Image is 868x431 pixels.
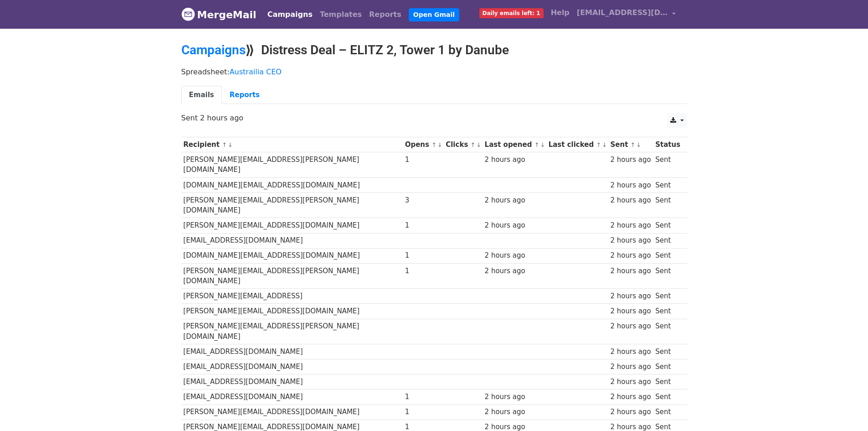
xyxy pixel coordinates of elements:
[181,192,403,218] td: [PERSON_NAME][EMAIL_ADDRESS][PERSON_NAME][DOMAIN_NAME]
[610,392,651,402] div: 2 hours ago
[471,141,476,148] a: ↑
[610,195,651,206] div: 2 hours ago
[485,392,544,402] div: 2 hours ago
[230,68,282,76] a: Austrailia CEO
[610,291,651,301] div: 2 hours ago
[534,141,539,148] a: ↑
[181,7,195,21] img: MergeMail logo
[610,407,651,417] div: 2 hours ago
[443,137,482,152] th: Clicks
[405,407,442,417] div: 1
[653,177,682,192] td: Sent
[485,407,544,417] div: 2 hours ago
[653,192,682,218] td: Sent
[636,141,641,148] a: ↓
[476,4,547,22] a: Daily emails left: 1
[653,359,682,374] td: Sent
[181,67,687,77] p: Spreadsheet:
[653,374,682,389] td: Sent
[409,8,459,21] a: Open Gmail
[610,362,651,372] div: 2 hours ago
[431,141,437,148] a: ↑
[405,220,442,231] div: 1
[653,304,682,319] td: Sent
[405,250,442,261] div: 1
[485,195,544,206] div: 2 hours ago
[405,155,442,165] div: 1
[573,4,680,25] a: [EMAIL_ADDRESS][DOMAIN_NAME]
[653,248,682,263] td: Sent
[596,141,601,148] a: ↑
[485,250,544,261] div: 2 hours ago
[653,319,682,344] td: Sent
[181,359,403,374] td: [EMAIL_ADDRESS][DOMAIN_NAME]
[653,233,682,248] td: Sent
[602,141,607,148] a: ↓
[540,141,545,148] a: ↓
[653,405,682,420] td: Sent
[181,319,403,344] td: [PERSON_NAME][EMAIL_ADDRESS][PERSON_NAME][DOMAIN_NAME]
[610,220,651,231] div: 2 hours ago
[181,374,403,389] td: [EMAIL_ADDRESS][DOMAIN_NAME]
[222,86,267,104] a: Reports
[610,155,651,165] div: 2 hours ago
[222,141,227,148] a: ↑
[653,389,682,405] td: Sent
[610,266,651,276] div: 2 hours ago
[653,289,682,304] td: Sent
[181,152,403,178] td: [PERSON_NAME][EMAIL_ADDRESS][PERSON_NAME][DOMAIN_NAME]
[610,377,651,387] div: 2 hours ago
[610,306,651,317] div: 2 hours ago
[610,347,651,357] div: 2 hours ago
[485,220,544,231] div: 2 hours ago
[403,137,444,152] th: Opens
[405,392,442,402] div: 1
[483,137,546,152] th: Last opened
[181,42,246,57] a: Campaigns
[547,4,573,22] a: Help
[610,235,651,246] div: 2 hours ago
[181,177,403,192] td: [DOMAIN_NAME][EMAIL_ADDRESS][DOMAIN_NAME]
[608,137,653,152] th: Sent
[653,344,682,359] td: Sent
[485,266,544,276] div: 2 hours ago
[181,42,687,58] h2: ⟫ Distress Deal – ELITZ 2, Tower 1 by Danube
[181,263,403,289] td: [PERSON_NAME][EMAIL_ADDRESS][PERSON_NAME][DOMAIN_NAME]
[405,266,442,276] div: 1
[181,304,403,319] td: [PERSON_NAME][EMAIL_ADDRESS][DOMAIN_NAME]
[485,155,544,165] div: 2 hours ago
[610,180,651,191] div: 2 hours ago
[316,5,365,24] a: Templates
[546,137,608,152] th: Last clicked
[264,5,316,24] a: Campaigns
[181,405,403,420] td: [PERSON_NAME][EMAIL_ADDRESS][DOMAIN_NAME]
[653,263,682,289] td: Sent
[181,218,403,233] td: [PERSON_NAME][EMAIL_ADDRESS][DOMAIN_NAME]
[181,248,403,263] td: [DOMAIN_NAME][EMAIL_ADDRESS][DOMAIN_NAME]
[181,389,403,405] td: [EMAIL_ADDRESS][DOMAIN_NAME]
[405,195,442,206] div: 3
[181,86,222,104] a: Emails
[181,113,687,123] p: Sent 2 hours ago
[365,5,405,24] a: Reports
[181,344,403,359] td: [EMAIL_ADDRESS][DOMAIN_NAME]
[181,233,403,248] td: [EMAIL_ADDRESS][DOMAIN_NAME]
[610,250,651,261] div: 2 hours ago
[653,137,682,152] th: Status
[437,141,442,148] a: ↓
[479,8,544,18] span: Daily emails left: 1
[653,152,682,178] td: Sent
[577,7,668,18] span: [EMAIL_ADDRESS][DOMAIN_NAME]
[653,218,682,233] td: Sent
[181,5,257,24] a: MergeMail
[181,289,403,304] td: [PERSON_NAME][EMAIL_ADDRESS]
[610,321,651,332] div: 2 hours ago
[476,141,481,148] a: ↓
[181,137,403,152] th: Recipient
[228,141,233,148] a: ↓
[631,141,636,148] a: ↑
